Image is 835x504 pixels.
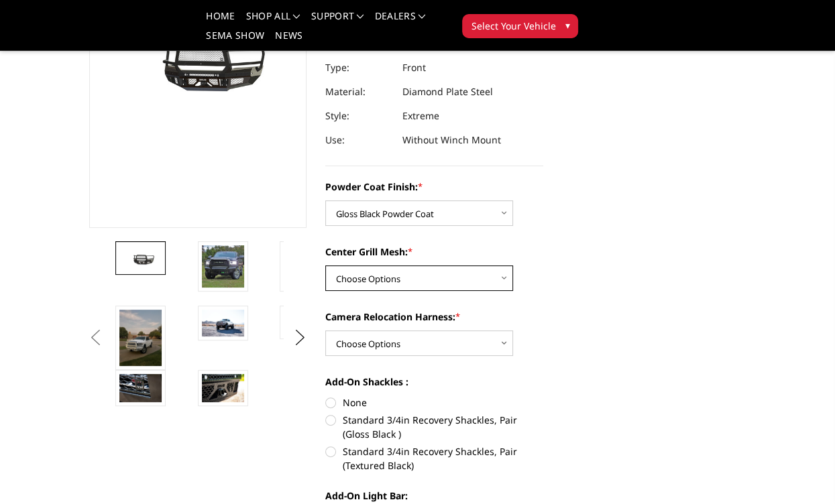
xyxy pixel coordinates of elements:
[206,31,264,50] a: SEMA Show
[402,80,493,104] dd: Diamond Plate Steel
[565,18,569,32] span: ▾
[325,444,543,472] label: Standard 3/4in Recovery Shackles, Pair (Textured Black)
[325,80,392,104] dt: Material:
[311,11,364,31] a: Support
[202,245,244,288] img: 2019-2025 Ram 2500-3500 - FT Series - Extreme Front Bumper
[325,413,543,441] label: Standard 3/4in Recovery Shackles, Pair (Gloss Black )
[202,310,244,336] img: 2019-2025 Ram 2500-3500 - FT Series - Extreme Front Bumper
[86,328,106,348] button: Previous
[325,489,543,503] label: Add-On Light Bar:
[275,31,302,50] a: News
[325,128,392,152] dt: Use:
[119,248,162,267] img: 2019-2025 Ram 2500-3500 - FT Series - Extreme Front Bumper
[202,374,244,402] img: 2019-2025 Ram 2500-3500 - FT Series - Extreme Front Bumper
[246,11,300,31] a: shop all
[119,310,162,366] img: 2019-2025 Ram 2500-3500 - FT Series - Extreme Front Bumper
[119,374,162,402] img: 2019-2025 Ram 2500-3500 - FT Series - Extreme Front Bumper
[290,328,310,348] button: Next
[325,180,543,194] label: Powder Coat Finish:
[402,104,439,128] dd: Extreme
[325,395,543,409] label: None
[325,375,543,389] label: Add-On Shackles :
[325,104,392,128] dt: Style:
[462,14,578,38] button: Select Your Vehicle
[325,310,543,324] label: Camera Relocation Harness:
[375,11,426,31] a: Dealers
[402,128,501,152] dd: Without Winch Mount
[768,440,835,504] iframe: Chat Widget
[325,56,392,80] dt: Type:
[471,19,555,33] span: Select Your Vehicle
[402,56,426,80] dd: Front
[206,11,235,31] a: Home
[325,245,543,259] label: Center Grill Mesh:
